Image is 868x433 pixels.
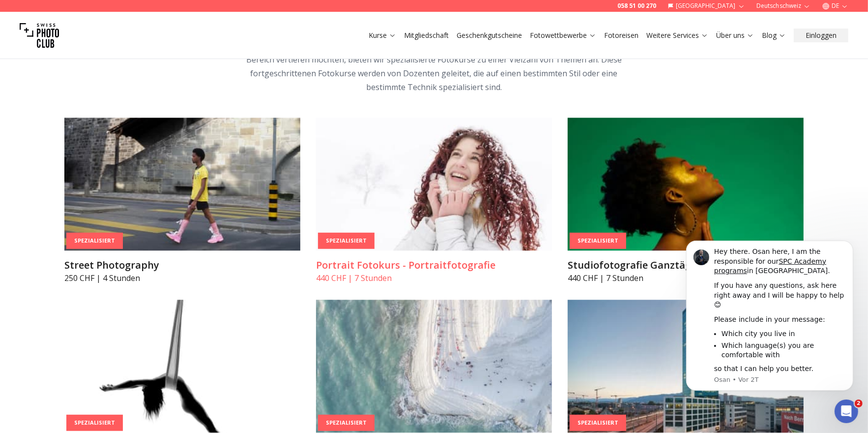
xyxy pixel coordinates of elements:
[64,300,300,433] img: Aktfotografie
[64,258,300,272] h3: Street Photography
[642,29,712,42] button: Weitere Services
[617,2,656,10] a: 058 51 00 270
[365,29,400,42] button: Kurse
[369,31,396,40] a: Kurse
[316,118,552,250] img: Portrait Fotokurs - Portraitfotografie
[66,233,123,249] div: Spezialisiert
[835,400,858,423] iframe: Intercom live chat
[600,29,642,42] button: Fotoreisen
[64,118,300,250] img: Street Photography
[568,118,804,284] a: Studiofotografie Ganztägiger KursSpezialisiertStudiofotografie Ganztägiger Kurs440 CHF | 7 Stunden
[762,31,786,40] a: Blog
[316,300,552,433] img: Drohnenfotografiekurs
[794,29,848,42] button: Einloggen
[316,272,552,284] p: 440 CHF | 7 Stunden
[318,415,375,431] div: Spezialisiert
[671,239,868,428] iframe: Intercom notifications Nachricht
[568,118,804,250] img: Studiofotografie Ganztägiger Kurs
[318,233,375,249] div: Spezialisiert
[400,29,453,42] button: Mitgliedschaft
[530,31,596,40] a: Fotowettbewerbe
[570,415,626,431] div: Spezialisiert
[716,31,754,40] a: Über uns
[66,415,123,431] div: Spezialisiert
[316,118,552,284] a: Portrait Fotokurs - PortraitfotografieSpezialisiertPortrait Fotokurs - Portraitfotografie440 CHF ...
[568,272,804,284] p: 440 CHF | 7 Stunden
[568,300,804,433] img: Architekturfotografie Masterclass
[604,31,638,40] a: Fotoreisen
[20,16,59,55] img: Swiss photo club
[646,31,708,40] a: Weitere Services
[712,29,758,42] button: Über uns
[855,400,863,407] span: 2
[64,272,300,284] p: 250 CHF | 4 Stunden
[404,31,449,40] a: Mitgliedschaft
[526,29,600,42] button: Fotowettbewerbe
[457,31,522,40] a: Geschenkgutscheine
[568,258,804,272] h3: Studiofotografie Ganztägiger Kurs
[453,29,526,42] button: Geschenkgutscheine
[570,233,626,249] div: Spezialisiert
[758,29,790,42] button: Blog
[64,118,300,284] a: Street PhotographySpezialisiertStreet Photography250 CHF | 4 Stunden
[316,258,552,272] h3: Portrait Fotokurs - Portraitfotografie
